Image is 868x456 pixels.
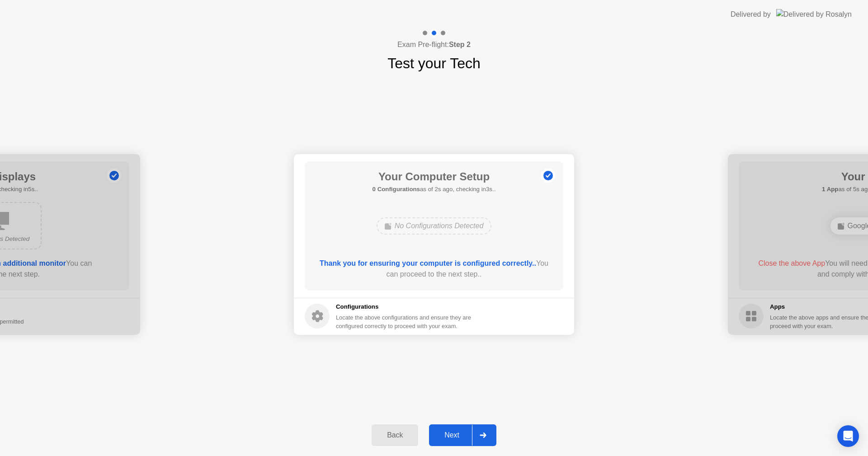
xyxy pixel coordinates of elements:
div: Locate the above configurations and ensure they are configured correctly to proceed with your exam. [336,313,473,330]
h4: Exam Pre-flight: [397,39,471,50]
button: Back [372,424,418,446]
div: You can proceed to the next step.. [318,258,551,280]
img: Delivered by Rosalyn [776,9,852,19]
div: Open Intercom Messenger [837,425,859,447]
div: Delivered by [731,9,771,20]
b: Thank you for ensuring your computer is configured correctly.. [320,259,536,267]
h5: Configurations [336,302,473,311]
div: Back [374,431,415,439]
div: No Configurations Detected [377,217,492,235]
b: 0 Configurations [373,186,420,193]
b: Step 2 [449,41,471,48]
h1: Your Computer Setup [373,169,496,185]
button: Next [429,424,496,446]
h5: as of 2s ago, checking in3s.. [373,185,496,194]
h1: Test your Tech [387,52,481,74]
div: Next [432,431,472,439]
